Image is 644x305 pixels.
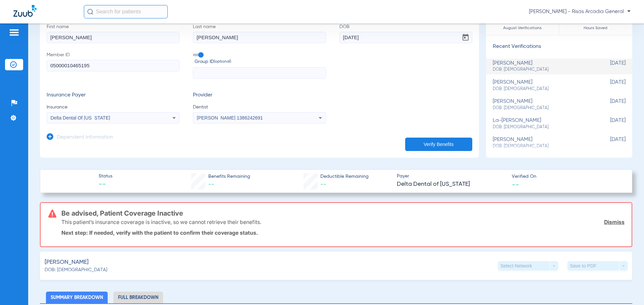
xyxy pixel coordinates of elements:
[99,180,112,189] span: --
[47,52,179,79] label: Member ID
[486,25,559,31] span: August Verifications
[512,181,519,188] span: --
[339,23,472,43] label: DOB
[493,137,592,149] div: [PERSON_NAME]
[57,134,113,141] h3: Dependent Information
[47,92,179,99] h3: Insurance Payer
[397,173,506,180] span: Payer
[48,210,56,218] img: error-icon
[397,180,506,188] span: Delta Dental of [US_STATE]
[45,258,89,266] span: [PERSON_NAME]
[193,92,326,99] h3: Provider
[193,104,326,110] span: Dentist
[47,23,179,43] label: First name
[47,60,179,71] input: Member ID
[113,292,163,303] li: Full Breakdown
[493,86,592,92] span: DOB: [DEMOGRAPHIC_DATA]
[195,58,326,65] span: Group ID
[45,266,107,274] span: DOB: [DEMOGRAPHIC_DATA]
[61,210,625,217] h3: Be advised, Patient Coverage Inactive
[47,32,179,43] input: First name
[84,5,168,18] input: Search for patients
[493,105,592,111] span: DOB: [DEMOGRAPHIC_DATA]
[339,32,472,43] input: DOBOpen calendar
[592,60,626,73] span: [DATE]
[493,118,592,130] div: la-[PERSON_NAME]
[486,44,632,50] h3: Recent Verifications
[193,32,326,43] input: Last name
[493,67,592,73] span: DOB: [DEMOGRAPHIC_DATA]
[61,219,261,225] p: This patient’s insurance coverage is inactive, so we cannot retrieve their benefits.
[320,173,369,180] span: Deductible Remaining
[559,25,632,31] span: Hours Saved
[604,219,625,225] a: Dismiss
[592,118,626,130] span: [DATE]
[529,8,631,15] span: [PERSON_NAME] - Risas Arcadia General
[405,138,472,151] button: Verify Benefits
[47,104,179,110] span: Insurance
[493,79,592,92] div: [PERSON_NAME]
[9,28,19,36] img: hamburger-icon
[214,58,231,65] small: (optional)
[592,98,626,111] span: [DATE]
[493,124,592,130] span: DOB: [DEMOGRAPHIC_DATA]
[320,181,326,187] span: --
[208,173,250,180] span: Benefits Remaining
[512,173,621,180] span: Verified On
[193,23,326,43] label: Last name
[13,5,37,17] img: Zuub Logo
[592,79,626,92] span: [DATE]
[493,60,592,73] div: [PERSON_NAME]
[459,31,472,44] button: Open calendar
[99,173,112,180] span: Status
[46,292,108,303] li: Summary Breakdown
[51,115,110,121] span: Delta Dental Of [US_STATE]
[87,9,93,15] img: Search Icon
[493,143,592,149] span: DOB: [DEMOGRAPHIC_DATA]
[592,137,626,149] span: [DATE]
[61,229,625,236] p: Next step: If needed, verify with the patient to confirm their coverage status.
[493,98,592,111] div: [PERSON_NAME]
[197,115,263,121] span: [PERSON_NAME] 1386242691
[208,181,214,187] span: --
[610,273,644,305] iframe: Chat Widget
